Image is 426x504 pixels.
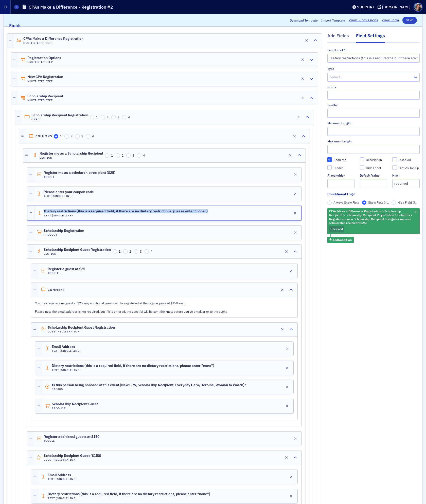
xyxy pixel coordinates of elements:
[414,3,422,12] span: Profile
[368,200,389,204] span: Show Field If...
[332,237,352,242] span: Add Condition
[44,439,99,442] h4: Toggle
[327,157,332,162] input: Required
[44,248,111,252] span: Scholarship Recipient Guest Registration
[48,288,65,292] h4: Comment
[145,249,149,254] input: 4
[48,473,76,477] span: Email Address
[60,134,62,138] span: 1
[23,37,83,41] span: CPAs Make a Difference Registration
[382,18,399,23] a: View Form
[143,153,145,157] span: 4
[327,139,352,143] div: Maximum Length
[27,94,63,98] span: Scholarship Recipient
[27,75,63,79] span: New CPA Registration
[44,229,84,233] span: Scholarship Registration
[366,158,382,162] div: Description
[382,5,411,9] div: [DOMAIN_NAME]
[330,227,343,231] span: Checked
[140,249,142,253] span: 3
[107,115,109,119] span: 2
[360,174,380,177] div: Default Value
[134,249,138,254] input: 3
[366,166,381,170] div: Hide Label
[356,32,385,43] div: Field Settings
[44,458,101,461] h4: Guest Registration
[117,115,119,119] span: 3
[126,153,131,158] input: 3
[27,99,63,102] h4: Multi-Step Step
[327,192,356,197] div: Conditional Logic
[327,174,345,177] div: Placeholder
[81,134,83,138] span: 3
[123,249,128,254] input: 2
[333,166,344,170] div: Hidden
[360,157,364,162] input: Description
[52,387,246,391] h4: Radios
[44,252,111,255] h4: Section
[122,115,127,120] input: 4
[44,171,115,175] span: Register me as a scholarship recipient ($25)
[349,18,378,23] a: View Submissions
[96,115,98,119] span: 1
[44,175,115,179] h4: Toggle
[75,134,80,139] input: 3
[129,249,131,253] span: 2
[101,115,105,120] input: 2
[105,153,110,158] input: 1
[48,267,85,271] span: Register a guest at $25
[48,330,115,333] h4: Guest Registration
[9,22,22,29] h2: Fields
[52,368,214,372] h4: Text (Single Line)
[44,233,84,236] h4: Product
[35,301,294,305] p: You may register one guest at $25, any additional guests will be registered at the regular price ...
[343,48,345,52] abbr: This field is required
[151,249,152,253] span: 4
[119,249,120,253] span: 1
[86,134,90,139] input: 4
[44,194,94,198] h4: Text (Single Line)
[327,208,420,234] div: Checked
[378,5,412,9] button: [DOMAIN_NAME]
[392,157,397,162] input: Disabled
[402,17,417,24] button: Save
[23,41,83,45] h4: Multi-Step Group
[31,118,88,121] h4: Card
[327,67,334,71] div: Type
[92,134,94,138] span: 4
[116,153,120,158] input: 2
[52,364,214,368] span: Dietary restrictions (this is a required field, if there are no dietary restrictions, please ente...
[64,134,69,139] input: 2
[35,309,294,314] p: Please note the email address is not required, but if it is entered, the guest(s) will be sent th...
[399,166,419,170] div: Hint As Tooltip
[327,237,354,243] button: AddCondition
[128,115,130,119] span: 4
[52,383,246,387] span: Is this person being honored at this event (New CPA, Scholarship Recipient, Everyday Hero/Heroine...
[290,18,318,23] button: Download Template
[122,153,123,157] span: 2
[31,113,88,117] span: Scholarship Recipient Registration
[27,56,61,60] span: Registration Options
[392,200,396,205] input: Hide Field If...
[327,165,332,170] input: Hidden
[327,103,338,107] div: Postfix
[399,158,411,162] div: Disabled
[333,200,359,204] span: Always Show Field
[44,214,208,217] h4: Text (Single Line)
[27,60,61,64] h4: Multi-Step Step
[52,402,98,406] span: Scholarship Recipient Guest
[48,326,115,330] span: Scholarship Recipient Guest Registration
[52,407,98,410] h4: Product
[52,349,81,352] h4: Text (Single Line)
[360,165,364,170] input: Hide Label
[327,32,349,42] div: Add Fields
[398,200,417,204] span: Hide Field If...
[48,497,210,500] h4: Text (Single Line)
[44,435,99,439] span: Register additional guests at $150
[392,174,398,177] div: Hint
[44,209,208,213] span: Dietary restrictions (this is a required field, if there are no dietary restrictions, please ente...
[27,80,63,83] h4: Multi-Step Step
[29,4,113,10] h1: CPAs Make a Difference - Registration #2
[327,85,336,89] div: Prefix
[113,249,117,254] input: 1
